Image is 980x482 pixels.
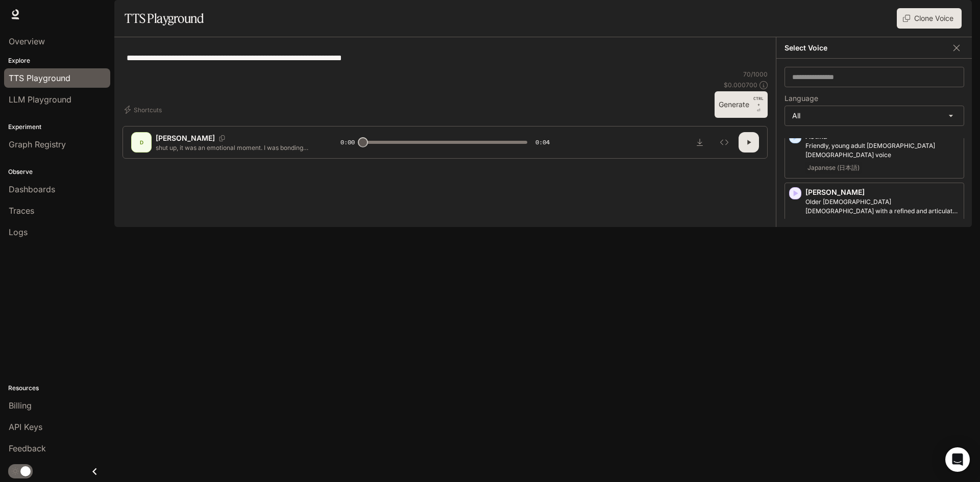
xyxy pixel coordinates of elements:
div: Open Intercom Messenger [945,447,970,472]
button: GenerateCTRL +⏎ [715,91,768,118]
button: Clone Voice [897,8,962,29]
p: $ 0.000700 [724,81,757,89]
button: Inspect [714,132,734,153]
p: [PERSON_NAME] [156,133,215,143]
button: Download audio [690,132,710,153]
p: [PERSON_NAME] [805,187,960,197]
button: Copy Voice ID [215,135,229,141]
span: 0:00 [340,137,355,147]
div: All [785,106,964,125]
button: Shortcuts [122,102,166,118]
p: CTRL + [753,95,764,108]
p: Older British male with a refined and articulate voice [805,197,960,216]
p: ⏎ [753,95,764,114]
span: English [805,218,830,230]
p: Language [785,95,818,102]
h1: TTS Playground [125,8,204,29]
p: Friendly, young adult Japanese female voice [805,141,960,160]
span: 0:04 [535,137,550,147]
span: Japanese (日本語) [805,162,862,174]
p: shut up, it was an emotional moment. I was bonding with my best asset. [156,143,316,152]
div: D [133,134,150,150]
p: 70 / 1000 [743,70,768,79]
